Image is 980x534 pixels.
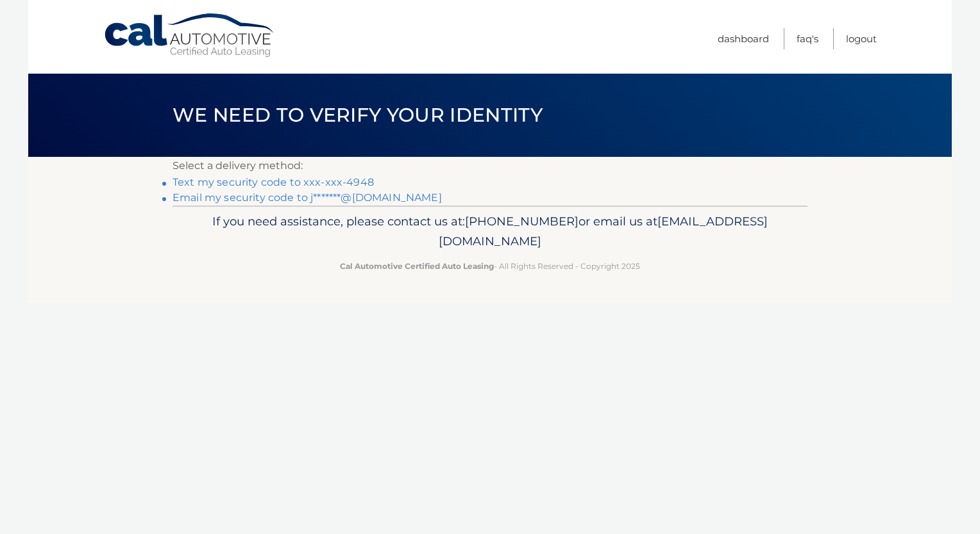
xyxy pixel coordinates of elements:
[340,261,494,271] strong: Cal Automotive Certified Auto Leasing
[173,191,442,204] a: Email my security code to j*******@[DOMAIN_NAME]
[846,28,877,49] a: Logout
[173,103,543,127] span: We need to verify your identity
[173,157,807,175] p: Select a delivery method:
[173,176,374,188] a: Text my security code to xxx-xxx-4948
[181,259,799,273] p: - All Rights Reserved - Copyright 2025
[797,28,818,49] a: FAQ's
[465,214,579,229] span: [PHONE_NUMBER]
[181,211,799,252] p: If you need assistance, please contact us at: or email us at
[103,13,276,58] a: Cal Automotive
[718,28,769,49] a: Dashboard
